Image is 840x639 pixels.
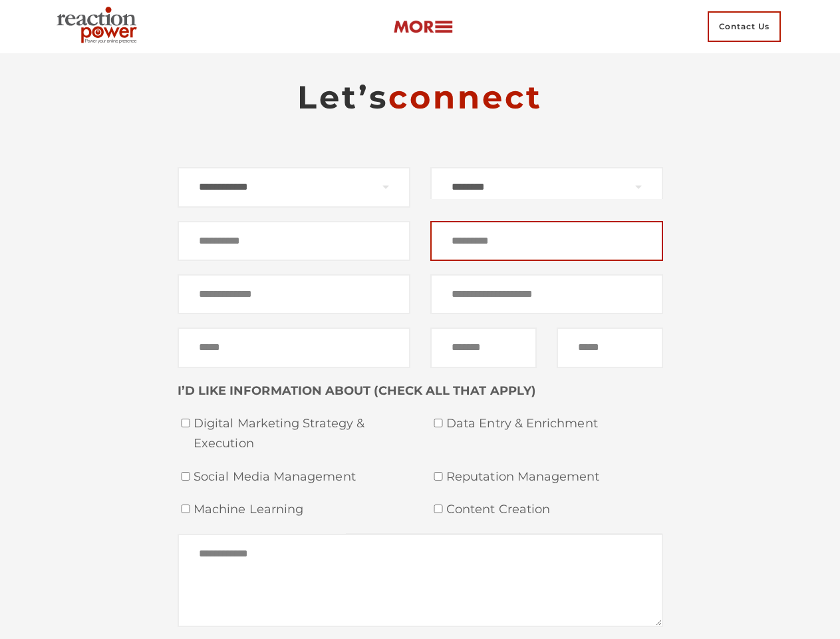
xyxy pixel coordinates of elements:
[708,11,781,42] span: Contact Us
[194,414,410,453] span: Digital Marketing Strategy & Execution
[388,78,543,116] span: connect
[51,3,148,51] img: Executive Branding | Personal Branding Agency
[446,414,663,434] span: Data Entry & Enrichment
[194,500,410,520] span: Machine Learning
[194,467,410,487] span: Social Media Management
[446,500,663,520] span: Content Creation
[393,19,453,35] img: more-btn.png
[178,77,663,117] h2: Let’s
[446,467,663,487] span: Reputation Management
[178,383,536,398] strong: I’D LIKE INFORMATION ABOUT (CHECK ALL THAT APPLY)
